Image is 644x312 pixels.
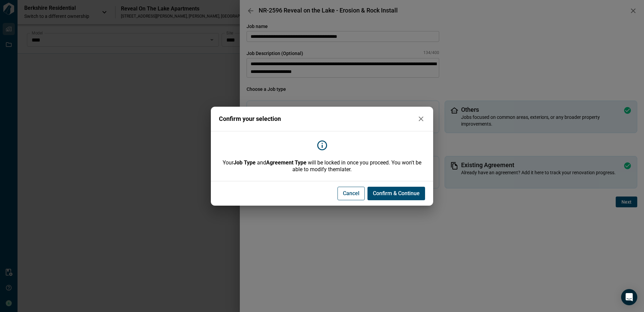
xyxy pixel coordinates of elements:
[233,159,256,166] b: Job Type
[266,159,307,166] b: Agreement Type
[367,187,425,200] button: Confirm & Continue
[219,159,425,173] span: Your and will be locked in once you proceed. You won't be able to modify them later.
[621,289,637,305] div: Open Intercom Messenger
[343,190,359,197] span: Cancel
[373,190,420,197] span: Confirm & Continue
[219,115,281,122] span: Confirm your selection
[337,187,365,200] button: Cancel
